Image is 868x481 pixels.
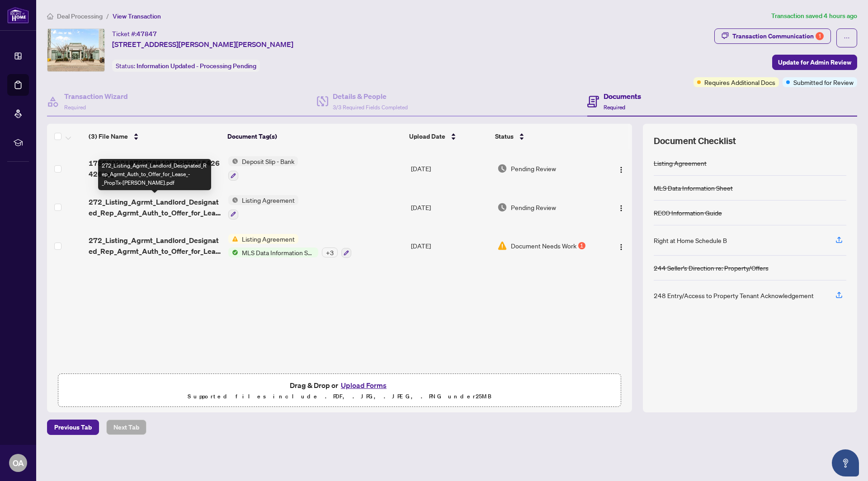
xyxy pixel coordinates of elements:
[511,163,556,173] span: Pending Review
[844,35,850,41] span: ellipsis
[654,135,736,147] span: Document Checklist
[106,11,109,21] li: /
[224,124,406,149] th: Document Tag(s)
[47,13,53,19] span: home
[511,241,576,251] span: Document Needs Work
[64,391,615,402] p: Supported files include .PDF, .JPG, .JPEG, .PNG under 25 MB
[618,166,625,173] img: Logo
[407,227,494,266] td: [DATE]
[704,77,775,87] span: Requires Additional Docs
[112,39,293,50] span: [STREET_ADDRESS][PERSON_NAME][PERSON_NAME]
[54,420,92,434] span: Previous Tab
[106,420,146,435] button: Next Tab
[228,195,238,205] img: Status Icon
[228,156,298,181] button: Status IconDeposit Slip - Bank
[793,77,854,87] span: Submitted for Review
[228,195,298,219] button: Status IconListing Agreement
[618,205,625,212] img: Logo
[614,161,628,176] button: Logo
[89,235,221,257] span: 272_Listing_Agrmt_Landlord_Designated_Rep_Agrmt_Auth_to_Offer_for_Lease_-_PropTx-[PERSON_NAME].pdf
[604,104,625,111] span: Required
[238,248,318,257] span: MLS Data Information Sheet
[137,30,157,38] span: 47847
[406,124,491,149] th: Upload Date
[654,158,707,168] div: Listing Agreement
[618,243,625,251] img: Logo
[238,234,298,244] span: Listing Agreement
[654,235,727,245] div: Right at Home Schedule B
[13,457,24,469] span: OA
[238,156,298,166] span: Deposit Slip - Bank
[497,241,507,251] img: Document Status
[85,124,224,149] th: (3) File Name
[654,263,769,273] div: 244 Seller’s Direction re: Property/Offers
[732,29,824,43] div: Transaction Communication
[112,60,260,72] div: Status:
[47,29,104,71] img: IMG-W12322000_1.jpg
[98,159,211,190] div: 272_Listing_Agrmt_Landlord_Designated_Rep_Agrmt_Auth_to_Offer_for_Lease_-_PropTx-[PERSON_NAME].pdf
[89,158,221,179] span: 17563923187227884274257015426426.jpg
[495,131,514,141] span: Status
[7,7,29,23] img: logo
[497,202,507,212] img: Document Status
[290,379,389,391] span: Drag & Drop or
[228,234,351,258] button: Status IconListing AgreementStatus IconMLS Data Information Sheet+3
[654,208,722,218] div: RECO Information Guide
[137,62,256,70] span: Information Updated - Processing Pending
[333,91,408,102] h4: Details & People
[228,248,238,257] img: Status Icon
[604,91,641,102] h4: Documents
[338,379,389,391] button: Upload Forms
[654,290,814,300] div: 248 Entry/Access to Property Tenant Acknowledgement
[322,248,338,257] div: + 3
[832,449,859,476] button: Open asap
[714,28,831,44] button: Transaction Communication1
[816,32,824,40] div: 1
[64,91,128,102] h4: Transaction Wizard
[771,11,857,21] article: Transaction saved 4 hours ago
[89,196,221,218] span: 272_Listing_Agrmt_Landlord_Designated_Rep_Agrmt_Auth_to_Offer_for_Lease_-_PropTx-[PERSON_NAME].pdf
[333,104,408,111] span: 3/3 Required Fields Completed
[772,55,857,70] button: Update for Admin Review
[64,104,86,111] span: Required
[238,195,298,205] span: Listing Agreement
[614,200,628,215] button: Logo
[57,12,103,20] span: Deal Processing
[58,374,621,407] span: Drag & Drop orUpload FormsSupported files include .PDF, .JPG, .JPEG, .PNG under25MB
[47,420,99,435] button: Previous Tab
[113,12,161,20] span: View Transaction
[497,163,507,173] img: Document Status
[778,55,851,70] span: Update for Admin Review
[228,156,238,166] img: Status Icon
[511,202,556,212] span: Pending Review
[578,242,585,249] div: 1
[407,149,494,188] td: [DATE]
[614,238,628,253] button: Logo
[89,131,128,141] span: (3) File Name
[407,188,494,227] td: [DATE]
[409,131,445,141] span: Upload Date
[491,124,599,149] th: Status
[654,183,733,193] div: MLS Data Information Sheet
[228,234,238,244] img: Status Icon
[112,28,157,39] div: Ticket #:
